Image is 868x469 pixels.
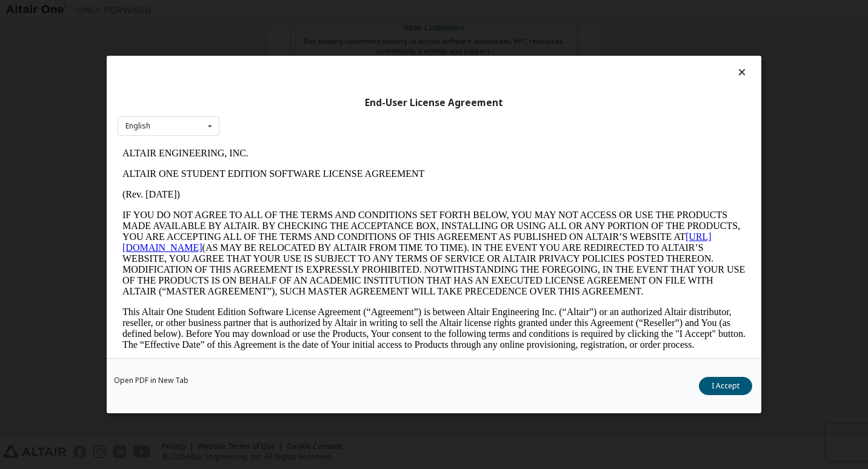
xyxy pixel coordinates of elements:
p: This Altair One Student Edition Software License Agreement (“Agreement”) is between Altair Engine... [5,164,628,207]
div: English [125,122,150,130]
a: Open PDF in New Tab [114,377,189,384]
div: End-User License Agreement [118,97,750,109]
p: ALTAIR ONE STUDENT EDITION SOFTWARE LICENSE AGREEMENT [5,25,628,36]
p: (Rev. [DATE]) [5,46,628,57]
p: ALTAIR ENGINEERING, INC. [5,5,628,16]
button: I Accept [699,377,752,395]
a: [URL][DOMAIN_NAME] [5,88,594,110]
p: IF YOU DO NOT AGREE TO ALL OF THE TERMS AND CONDITIONS SET FORTH BELOW, YOU MAY NOT ACCESS OR USE... [5,67,628,154]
